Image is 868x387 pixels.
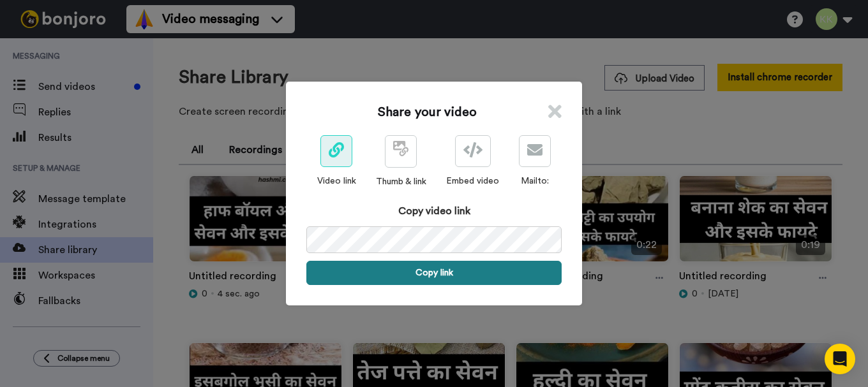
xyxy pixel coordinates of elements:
div: Embed video [446,175,499,187]
div: Mailto: [519,175,551,187]
div: Copy video link [306,203,562,219]
div: Video link [317,175,356,187]
h1: Share your video [378,103,477,121]
div: Open Intercom Messenger [825,344,855,374]
div: Thumb & link [376,175,426,188]
button: Copy link [306,261,562,285]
